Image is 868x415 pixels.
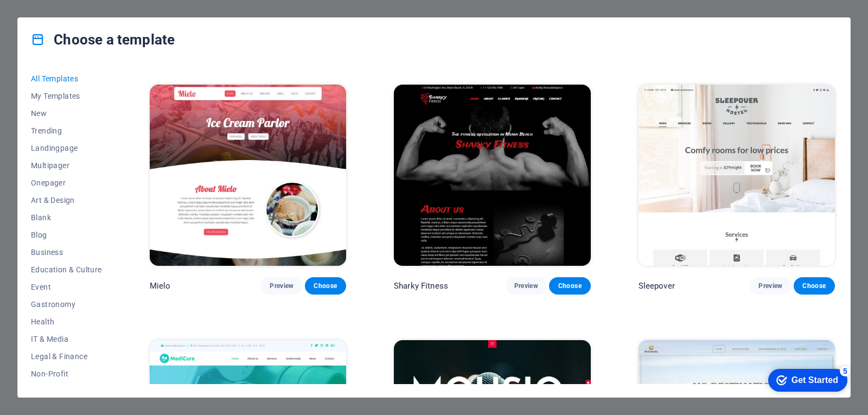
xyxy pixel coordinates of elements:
p: Sharky Fitness [394,280,448,291]
span: Preview [514,282,538,290]
span: Preview [758,282,782,290]
span: Choose [802,282,826,290]
button: Event [31,278,102,296]
span: Multipager [31,161,102,170]
div: Get Started 5 items remaining, 0% complete [9,5,88,28]
button: Onepager [31,174,102,191]
button: Gastronomy [31,296,102,313]
button: My Templates [31,87,102,105]
p: Mielo [150,280,171,291]
span: New [31,109,102,118]
h4: Choose a template [31,31,175,48]
button: Preview [750,277,791,295]
button: Legal & Finance [31,348,102,365]
button: Choose [549,277,590,295]
button: Education & Culture [31,261,102,278]
div: 5 [80,2,91,13]
img: Sharky Fitness [394,85,590,266]
span: Preview [270,282,293,290]
button: Preview [261,277,302,295]
span: Gastronomy [31,300,102,309]
span: Event [31,283,102,291]
p: Sleepover [639,280,675,291]
span: Trending [31,126,102,135]
span: Choose [558,282,582,290]
button: Choose [794,277,835,295]
button: Performance [31,382,102,400]
button: Blank [31,209,102,226]
div: Get Started [32,12,79,22]
span: Landingpage [31,144,102,152]
button: Multipager [31,157,102,174]
span: Blank [31,213,102,222]
span: Choose [314,282,337,290]
button: Health [31,313,102,330]
button: Non-Profit [31,365,102,382]
button: IT & Media [31,330,102,348]
button: Blog [31,226,102,244]
span: Non-Profit [31,369,102,378]
span: Education & Culture [31,265,102,274]
span: My Templates [31,92,102,100]
span: Health [31,317,102,326]
button: New [31,105,102,122]
span: Blog [31,231,102,239]
button: Trending [31,122,102,139]
span: IT & Media [31,335,102,343]
img: Mielo [150,85,346,266]
button: Landingpage [31,139,102,157]
img: Sleepover [639,85,835,266]
button: Business [31,244,102,261]
button: Preview [506,277,547,295]
span: Art & Design [31,196,102,205]
span: Legal & Finance [31,352,102,361]
span: Onepager [31,178,102,187]
span: All Templates [31,74,102,83]
span: Business [31,248,102,257]
button: Art & Design [31,191,102,209]
button: All Templates [31,70,102,87]
button: Choose [305,277,346,295]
